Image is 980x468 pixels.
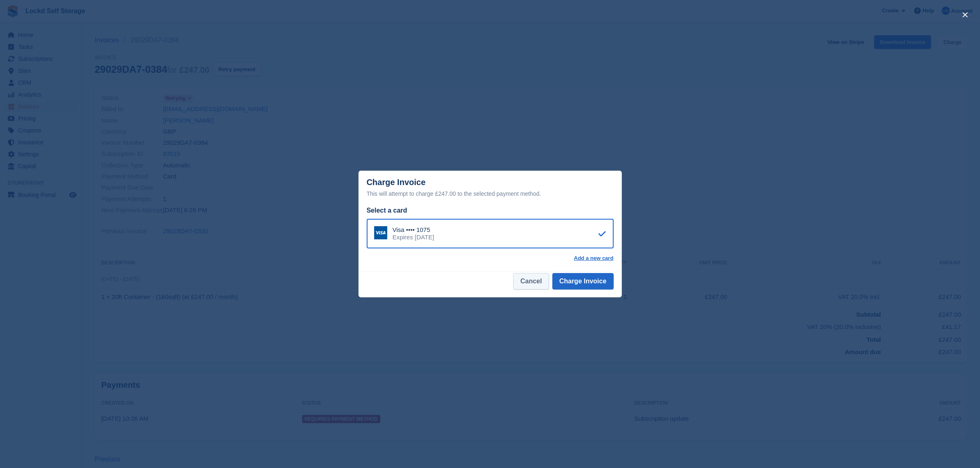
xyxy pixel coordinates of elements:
div: This will attempt to charge £247.00 to the selected payment method. [367,189,614,199]
button: Charge Invoice [552,273,614,290]
div: Charge Invoice [367,178,614,199]
button: close [959,8,972,21]
button: Cancel [513,273,549,290]
a: Add a new card [574,255,613,262]
div: Expires [DATE] [393,234,434,241]
div: Visa •••• 1075 [393,226,434,234]
img: Visa Logo [374,226,387,239]
div: Select a card [367,206,614,215]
